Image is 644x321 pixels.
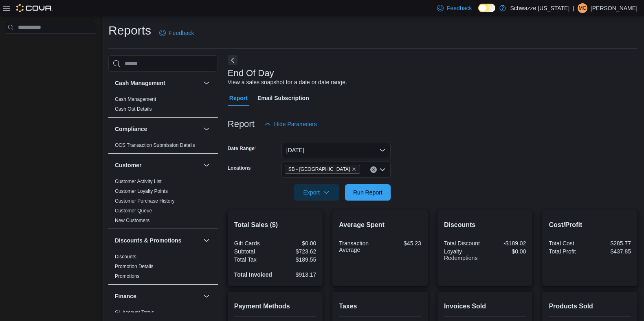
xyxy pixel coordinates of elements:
span: Export [299,184,334,201]
p: [PERSON_NAME] [591,3,637,13]
span: Customer Loyalty Points [115,188,168,194]
button: Cash Management [115,79,200,87]
div: Gift Cards [234,240,274,247]
button: Customer [202,160,211,170]
span: Dark Mode [478,12,479,13]
div: $285.77 [591,240,631,247]
span: New Customers [115,217,149,224]
a: Promotion Details [115,264,154,269]
h3: Compliance [115,125,147,133]
span: Feedback [169,29,194,37]
span: Promotion Details [115,263,154,270]
a: Cash Management [115,96,156,102]
span: GL Account Totals [115,309,154,316]
h3: Report [228,119,255,129]
button: Compliance [115,125,200,133]
div: Loyalty Redemptions [444,248,484,261]
input: Dark Mode [478,4,495,12]
span: OCS Transaction Submission Details [115,142,195,148]
button: Finance [202,291,211,301]
div: Customer [108,177,218,229]
button: Clear input [370,166,377,173]
span: Customer Activity List [115,178,162,185]
h2: Taxes [339,301,421,311]
a: GL Account Totals [115,310,154,315]
button: Compliance [202,124,211,134]
span: Report [229,90,248,106]
span: Run Report [353,188,382,197]
span: Feedback [447,4,472,12]
span: SB - [GEOGRAPHIC_DATA] [288,165,350,173]
a: OCS Transaction Submission Details [115,142,195,148]
div: Total Cost [549,240,588,247]
button: Discounts & Promotions [202,236,211,245]
a: Cash Out Details [115,106,152,112]
button: Remove SB - Highlands from selection in this group [352,167,356,172]
button: Hide Parameters [261,116,320,132]
h3: Discounts & Promotions [115,236,181,245]
h2: Discounts [444,220,526,230]
div: -$189.02 [487,240,526,247]
button: Finance [115,292,200,300]
a: Customer Queue [115,208,152,214]
h3: Cash Management [115,79,165,87]
strong: Total Invoiced [234,271,272,278]
div: Transaction Average [339,240,378,253]
h2: Average Spent [339,220,421,230]
span: SB - Highlands [285,165,360,174]
span: Email Subscription [257,90,309,106]
span: Cash Out Details [115,106,152,112]
h2: Products Sold [549,301,631,311]
p: | [573,3,574,13]
div: $189.55 [277,256,317,263]
img: Cova [16,4,53,12]
a: Feedback [156,25,197,41]
button: Discounts & Promotions [115,236,200,245]
label: Locations [228,165,251,171]
div: Michael Cornelius [578,3,587,13]
a: Customer Activity List [115,179,162,184]
div: $0.00 [487,248,526,255]
div: Cash Management [108,94,218,117]
a: Discounts [115,254,136,260]
a: Customer Purchase History [115,198,175,204]
h1: Reports [108,22,151,39]
span: Customer Queue [115,207,152,214]
button: Export [294,184,339,201]
h3: End Of Day [228,68,274,78]
div: $437.85 [591,248,631,255]
span: MC [579,3,587,13]
a: Promotions [115,273,140,279]
label: Date Range [228,145,257,152]
button: Customer [115,161,200,169]
div: Total Discount [444,240,484,247]
h2: Payment Methods [234,301,317,311]
h2: Invoices Sold [444,301,526,311]
h3: Customer [115,161,141,169]
div: $723.62 [277,248,317,255]
button: Run Report [345,184,391,201]
span: Customer Purchase History [115,198,175,204]
div: Compliance [108,140,218,153]
button: [DATE] [281,142,391,158]
a: New Customers [115,218,149,223]
div: $913.17 [277,271,317,278]
div: View a sales snapshot for a date or date range. [228,78,347,87]
span: Hide Parameters [274,120,317,128]
span: Promotions [115,273,140,280]
a: Customer Loyalty Points [115,188,168,194]
button: Cash Management [202,78,211,88]
div: Subtotal [234,248,274,255]
span: Cash Management [115,96,156,103]
div: $45.23 [382,240,421,247]
h2: Total Sales ($) [234,220,317,230]
div: $0.00 [277,240,317,247]
p: Schwazze [US_STATE] [510,3,569,13]
div: Discounts & Promotions [108,252,218,284]
h3: Finance [115,292,136,300]
div: Total Tax [234,256,274,263]
h2: Cost/Profit [549,220,631,230]
button: Open list of options [379,166,386,173]
button: Next [228,55,237,65]
div: Total Profit [549,248,588,255]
